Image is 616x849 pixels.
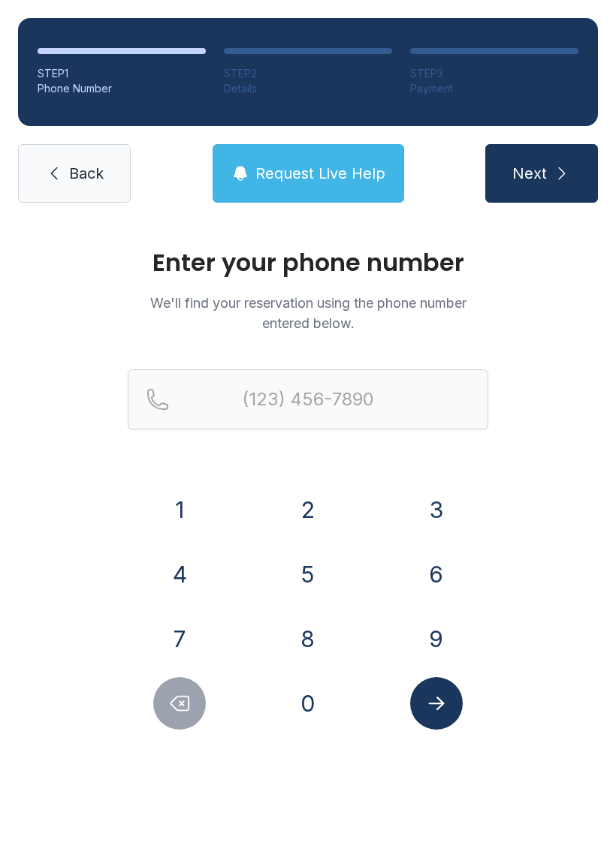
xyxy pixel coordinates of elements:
[255,163,385,184] span: Request Live Help
[153,613,206,665] button: 7
[410,613,463,665] button: 9
[128,251,488,275] h1: Enter your phone number
[153,677,206,730] button: Delete number
[410,548,463,601] button: 6
[224,66,392,81] div: STEP 2
[410,66,578,81] div: STEP 3
[38,66,206,81] div: STEP 1
[128,293,488,333] p: We'll find your reservation using the phone number entered below.
[38,81,206,96] div: Phone Number
[410,677,463,730] button: Submit lookup form
[153,548,206,601] button: 4
[512,163,547,184] span: Next
[282,548,334,601] button: 5
[282,613,334,665] button: 8
[410,81,578,96] div: Payment
[282,677,334,730] button: 0
[282,483,334,536] button: 2
[224,81,392,96] div: Details
[410,483,463,536] button: 3
[153,483,206,536] button: 1
[69,163,104,184] span: Back
[128,369,488,429] input: Reservation phone number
